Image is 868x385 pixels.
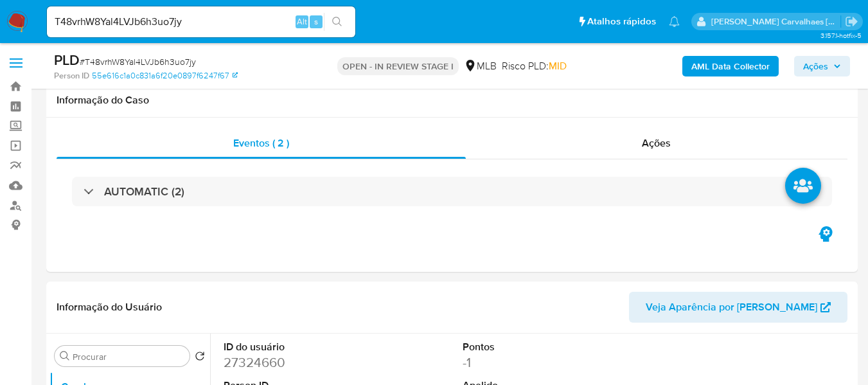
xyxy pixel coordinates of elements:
input: Procurar [73,351,184,363]
button: Procurar [60,351,70,361]
button: Ações [794,56,850,76]
div: MLB [464,59,497,73]
p: OPEN - IN REVIEW STAGE I [337,57,459,75]
span: Veja Aparência por [PERSON_NAME] [646,292,817,323]
b: AML Data Collector [691,56,770,76]
button: search-icon [324,13,350,31]
button: Veja Aparência por [PERSON_NAME] [629,292,847,323]
a: 55e616c1a0c831a6f20e0897f6247f67 [92,70,238,82]
dt: Pontos [463,340,609,354]
input: Pesquise usuários ou casos... [47,13,355,30]
span: Alt [297,15,307,28]
a: Notificações [669,16,680,27]
dd: -1 [463,354,609,372]
b: PLD [54,49,80,70]
p: sara.carvalhaes@mercadopago.com.br [711,15,841,28]
span: Atalhos rápidos [587,15,656,28]
h3: AUTOMATIC (2) [104,184,184,199]
span: Ações [803,56,828,76]
span: MID [549,58,567,73]
span: Ações [642,136,671,150]
span: Risco PLD: [502,59,567,73]
span: Eventos ( 2 ) [233,136,289,150]
dd: 27324660 [224,354,370,372]
a: Sair [845,15,858,28]
b: Person ID [54,70,89,82]
span: s [314,15,318,28]
dt: ID do usuário [224,340,370,354]
h1: Informação do Usuário [57,301,162,314]
div: AUTOMATIC (2) [72,177,832,206]
h1: Informação do Caso [57,94,847,107]
button: Retornar ao pedido padrão [195,351,205,365]
span: # T48vrhW8Yal4LVJb6h3uo7jy [80,55,196,68]
button: AML Data Collector [682,56,779,76]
